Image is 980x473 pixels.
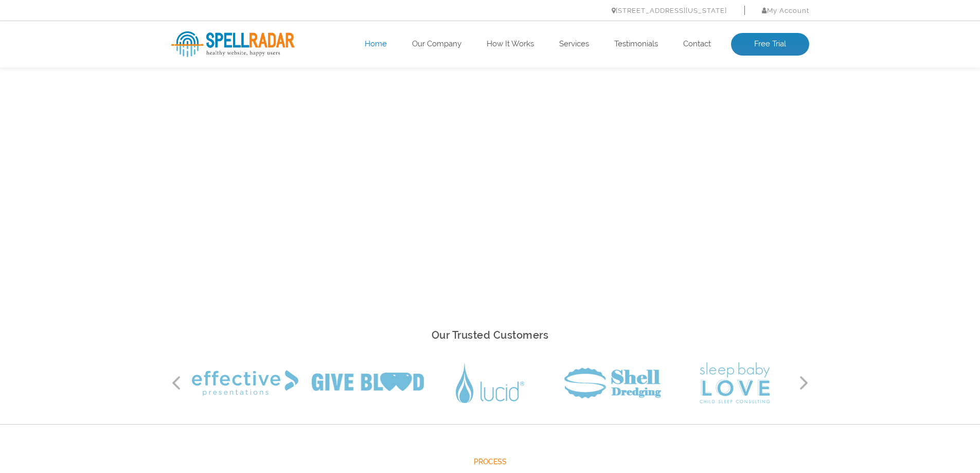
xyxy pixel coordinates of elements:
img: Effective [192,370,298,396]
button: Next [799,375,809,391]
h2: Our Trusted Customers [171,326,809,344]
img: Shell Dredging [564,367,661,398]
span: Process [171,456,809,468]
button: Previous [171,375,182,391]
img: Lucid [456,363,524,403]
img: Give Blood [312,373,424,393]
img: Sleep Baby Love [700,362,770,404]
